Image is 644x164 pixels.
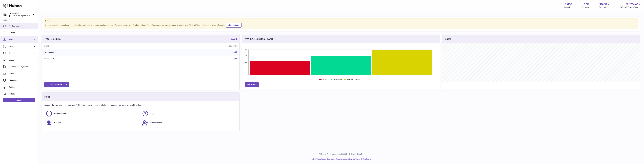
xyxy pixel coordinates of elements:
text: Healthy stock [333,79,342,80]
a: Subscriptions [142,120,236,126]
span: Stock [9,38,33,41]
text: 154 [245,61,247,63]
span: Cases [9,72,36,75]
span: Channels [9,79,36,82]
p: Huboo is the easy way to get your stock fulfilled. But incase you need any help here's our ways f... [44,104,237,106]
span: AVAILABLE Stock Total [620,6,641,8]
a: Add Stock [245,82,259,87]
span: 590.54 [599,3,607,6]
span: Usage [9,59,36,61]
a: Benefits [46,120,139,126]
span: [PERSON_NAME][EMAIL_ADDRESS][PERSON_NAME][DOMAIN_NAME] [9,15,64,17]
span: Returns [9,93,36,95]
text: 77 [246,68,247,69]
strong: 1633 [231,38,237,40]
strong: GBP [583,3,589,6]
span: Listings [9,32,33,34]
span: Invoicing and Payments [9,66,33,68]
span: FAQ [150,112,154,115]
text: Low Stock [321,79,328,80]
strong: 13756 [565,3,572,6]
a: Add products [44,82,69,87]
th: Name [42,43,148,49]
span: 212,734.00 [626,3,638,6]
div: Two Wombats [9,12,32,17]
a: Huboo Support [46,110,139,117]
span: Orders [9,52,33,54]
img: philip.carroll@twowombats.com [3,13,7,16]
text: 0 [247,74,247,75]
a: 212,734.00 AVAILABLE Stock Total [620,3,641,8]
a: Website and Dashboard Terms of Use [316,158,346,160]
text: 308 [245,49,247,50]
a: Help [311,158,315,160]
span: Subscriptions [150,122,162,124]
a: 1633 [231,38,237,41]
li: and [316,158,371,160]
td: With Huboo [42,49,148,56]
a: Log out [3,98,35,102]
td: With Shopify [42,56,148,62]
h3: AVAILABLE Stock Total [245,37,273,41]
span: Huboo Support [54,112,67,115]
span: Sales [9,45,33,48]
a: Service Terms & Conditions [349,158,371,160]
a: FAQ [142,110,236,117]
div: Huboo Ref [564,6,572,8]
a: 1633 [232,51,237,53]
span: Settings [9,86,36,88]
h3: Sales [445,37,451,41]
div: Currency [582,6,589,8]
a: 1234 [232,58,237,60]
p: All Rights Reserved. Copyright 2025 - [DOMAIN_NAME] [40,153,642,155]
text: Stock over 2 months [346,79,360,80]
a: 590.54 Total sales [599,3,610,8]
strong: Notice [45,20,637,22]
h3: Total Listings [44,37,61,41]
span: Total sales [599,6,610,8]
span: My Dashboard [9,25,36,27]
text: 231 [245,55,247,57]
span: Benefits [54,122,61,124]
th: Quantity [148,43,239,49]
a: View Listings [226,23,242,28]
div: If you're planning on sending your products internationally please add required customs informati... [45,22,637,28]
h3: Help [44,95,50,99]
